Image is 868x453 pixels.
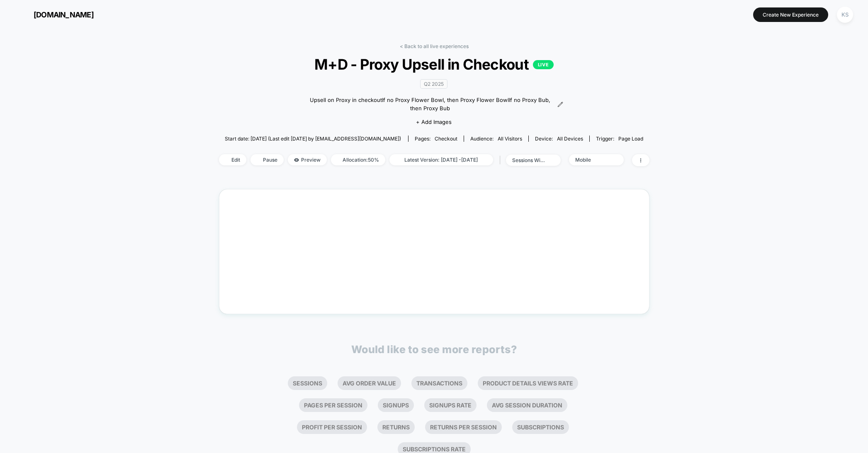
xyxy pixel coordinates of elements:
a: < Back to all live experiences [400,43,469,49]
span: [DOMAIN_NAME] [34,10,94,19]
button: KS [834,6,856,23]
span: | [497,154,506,166]
div: Pages: [415,136,457,142]
div: KS [837,7,853,23]
li: Product Details Views Rate [478,376,578,390]
span: checkout [435,136,457,142]
span: M+D - Proxy Upsell in Checkout [240,56,627,73]
li: Signups [378,398,414,412]
span: Upsell on Proxy in checkoutIf no Proxy Flower Bowl, then Proxy Flower BowlIf no Proxy Bub, then P... [305,96,555,112]
span: Edit [219,154,246,165]
li: Signups Rate [424,398,477,412]
span: Pause [250,154,284,165]
span: + Add Images [416,119,452,125]
button: [DOMAIN_NAME] [12,8,96,21]
span: Preview [288,154,327,165]
button: Create New Experience [753,7,828,22]
li: Sessions [288,376,327,390]
li: Returns [377,420,415,434]
li: Pages Per Session [299,398,367,412]
span: Page Load [618,136,643,142]
p: Would like to see more reports? [351,343,517,356]
span: all devices [557,136,583,142]
div: Audience: [470,136,522,142]
li: Returns Per Session [425,420,502,434]
span: Start date: [DATE] (Last edit [DATE] by [EMAIL_ADDRESS][DOMAIN_NAME]) [225,136,401,142]
span: All Visitors [498,136,522,142]
div: Trigger: [596,136,643,142]
span: Latest Version: [DATE] - [DATE] [389,154,493,165]
li: Transactions [411,376,467,390]
li: Profit Per Session [297,420,367,434]
div: sessions with impression [512,157,545,163]
span: Device: [528,136,589,142]
span: Q2 2025 [420,79,447,89]
li: Subscriptions [512,420,569,434]
li: Avg Order Value [338,376,401,390]
p: LIVE [533,60,554,69]
span: Allocation: 50% [331,154,385,165]
div: Mobile [575,157,608,163]
li: Avg Session Duration [487,398,567,412]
